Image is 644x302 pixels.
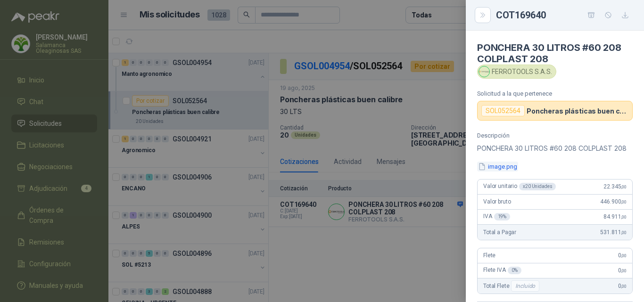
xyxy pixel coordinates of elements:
span: ,00 [621,199,627,204]
span: ,00 [621,184,627,189]
span: ,00 [621,253,627,258]
span: Valor bruto [483,198,511,205]
div: COT169640 [496,8,633,23]
div: Incluido [511,280,539,292]
span: Flete IVA [483,267,521,274]
span: 0 [618,267,627,274]
span: 0 [618,252,627,259]
div: x 20 Unidades [519,183,556,190]
span: IVA [483,213,510,220]
span: Flete [483,252,495,259]
p: Poncheras plásticas buen calibre [527,107,628,115]
div: 0 % [508,267,521,274]
div: FERROTOOLS S.A.S. [477,65,556,79]
p: Descripción [477,132,633,139]
div: SOL052564 [481,105,525,116]
span: ,00 [621,284,627,289]
span: 531.811 [600,229,627,236]
span: 0 [618,283,627,289]
span: Total a Pagar [483,229,516,236]
button: Close [477,9,488,21]
span: ,00 [621,230,627,235]
span: ,00 [621,214,627,220]
p: Solicitud a la que pertenece [477,90,633,97]
span: Total Flete [483,280,541,292]
span: Valor unitario [483,183,556,190]
div: 19 % [494,213,511,220]
span: 22.345 [603,183,627,190]
button: image.png [477,162,518,171]
span: 84.911 [603,213,627,220]
span: ,00 [621,268,627,273]
p: PONCHERA 30 LITROS #60 208 COLPLAST 208 [477,143,633,154]
img: Company Logo [479,66,489,77]
span: 446.900 [600,198,627,205]
h4: PONCHERA 30 LITROS #60 208 COLPLAST 208 [477,42,633,65]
